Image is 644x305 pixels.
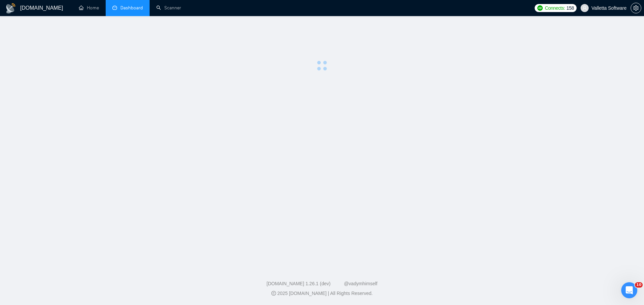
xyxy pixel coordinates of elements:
[267,281,331,286] a: [DOMAIN_NAME] 1.26.1 (dev)
[5,3,16,14] img: logo
[621,282,637,298] iframe: Intercom live chat
[635,282,643,288] span: 10
[537,5,543,11] img: upwork-logo.png
[120,5,143,11] span: Dashboard
[79,5,99,11] a: homeHome
[344,281,377,286] a: @vadymhimself
[112,5,117,10] span: dashboard
[271,291,276,296] span: copyright
[631,5,641,11] span: setting
[5,290,639,297] div: 2025 [DOMAIN_NAME] | All Rights Reserved.
[156,5,181,11] a: searchScanner
[631,5,641,11] a: setting
[631,3,641,13] button: setting
[567,4,574,12] span: 158
[545,4,565,12] span: Connects:
[582,6,587,10] span: user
